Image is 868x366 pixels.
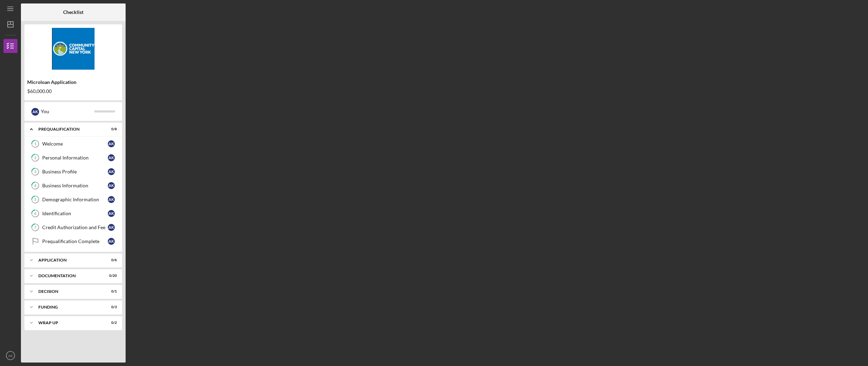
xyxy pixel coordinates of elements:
[104,258,117,262] div: 0 / 6
[28,179,119,193] a: 4Business InformationAK
[28,151,119,165] a: 2Personal InformationAK
[42,225,108,230] div: Credit Authorization and Fee
[31,108,39,116] div: A K
[104,321,117,325] div: 0 / 2
[38,274,99,278] div: Documentation
[42,197,108,202] div: Demographic Information
[34,142,36,146] tspan: 1
[38,305,99,309] div: Funding
[34,156,36,160] tspan: 2
[63,9,83,15] b: Checklist
[28,137,119,151] a: 1WelcomeAK
[38,127,99,131] div: Prequalification
[27,88,119,94] div: $60,000.00
[8,354,13,358] text: AK
[3,349,17,363] button: AK
[104,289,117,294] div: 0 / 1
[28,220,119,234] a: 7Credit Authorization and FeeAK
[42,239,108,244] div: Prequalification Complete
[42,211,108,216] div: Identification
[28,193,119,207] a: 5Demographic InformationAK
[104,274,117,278] div: 0 / 20
[41,106,94,117] div: You
[108,224,115,231] div: A K
[42,169,108,174] div: Business Profile
[27,79,119,85] div: Microloan Application
[28,207,119,220] a: 6IdentificationAK
[34,225,37,230] tspan: 7
[38,321,99,325] div: Wrap up
[104,305,117,309] div: 0 / 3
[108,238,115,245] div: A K
[34,170,36,174] tspan: 3
[24,28,122,70] img: Product logo
[38,289,99,294] div: Decision
[108,196,115,203] div: A K
[38,258,99,262] div: Application
[104,127,117,131] div: 0 / 8
[28,165,119,179] a: 3Business ProfileAK
[42,155,108,161] div: Personal Information
[34,211,37,216] tspan: 6
[108,168,115,175] div: A K
[42,183,108,188] div: Business Information
[34,197,36,202] tspan: 5
[42,141,108,147] div: Welcome
[108,154,115,161] div: A K
[28,234,119,248] a: Prequalification CompleteAK
[34,184,37,188] tspan: 4
[108,140,115,147] div: A K
[108,210,115,217] div: A K
[108,182,115,189] div: A K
